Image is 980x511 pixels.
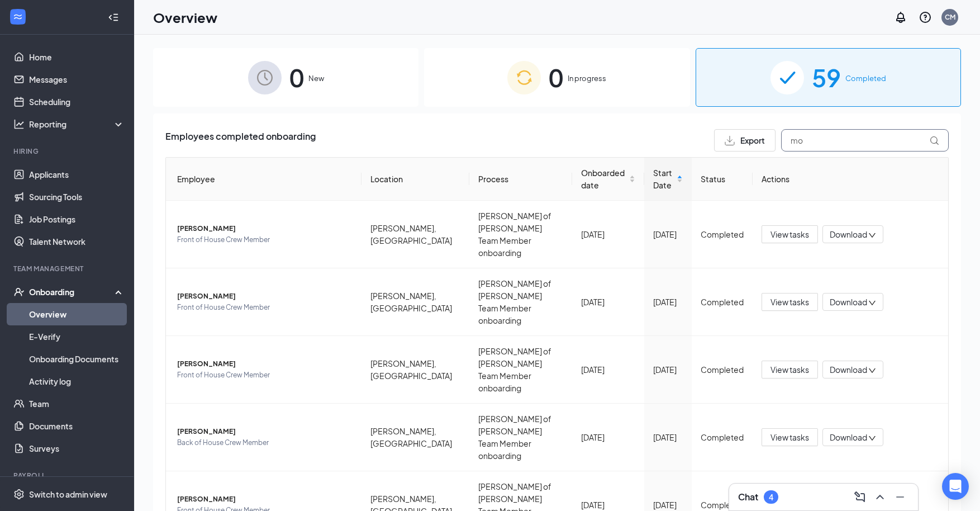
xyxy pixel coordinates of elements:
a: Messages [29,68,125,91]
svg: QuestionInfo [919,11,932,24]
th: Location [361,158,469,201]
div: Hiring [13,146,122,156]
span: [PERSON_NAME] [177,223,353,234]
span: [PERSON_NAME] [177,494,353,505]
span: down [868,434,876,442]
div: Completed [701,431,744,443]
td: [PERSON_NAME], [GEOGRAPHIC_DATA] [361,201,469,268]
h3: Chat [738,491,758,503]
button: ComposeMessage [851,488,869,506]
span: View tasks [770,363,809,376]
span: Front of House Crew Member [177,302,353,313]
div: Completed [701,363,744,376]
div: [DATE] [653,499,683,511]
span: Onboarded date [581,167,627,191]
div: Completed [701,296,744,308]
td: [PERSON_NAME], [GEOGRAPHIC_DATA] [361,404,469,471]
span: down [868,299,876,307]
td: [PERSON_NAME] of [PERSON_NAME] Team Member onboarding [469,268,572,336]
a: Job Postings [29,208,125,230]
button: ChevronUp [871,488,889,506]
div: Open Intercom Messenger [942,473,969,500]
button: View tasks [762,225,818,243]
span: Start Date [653,167,674,191]
td: [PERSON_NAME] of [PERSON_NAME] Team Member onboarding [469,404,572,471]
svg: Analysis [13,119,25,130]
span: View tasks [770,431,809,443]
td: [PERSON_NAME], [GEOGRAPHIC_DATA] [361,268,469,336]
button: Export [714,129,776,152]
button: View tasks [762,428,818,446]
span: Download [830,364,867,376]
a: Applicants [29,163,125,186]
span: Front of House Crew Member [177,234,353,245]
span: [PERSON_NAME] [177,291,353,302]
span: In progress [568,73,606,84]
a: Documents [29,415,125,437]
div: [DATE] [653,228,683,240]
div: [DATE] [581,499,635,511]
span: down [868,231,876,239]
div: Onboarding [29,286,115,297]
td: [PERSON_NAME], [GEOGRAPHIC_DATA] [361,336,469,404]
a: Onboarding Documents [29,348,125,370]
span: down [868,367,876,375]
a: Activity log [29,370,125,392]
svg: UserCheck [13,286,25,297]
svg: Notifications [894,11,907,24]
div: Completed [701,228,744,240]
span: Back of House Crew Member [177,437,353,448]
span: Download [830,432,867,443]
span: Employees completed onboarding [165,129,316,152]
a: E-Verify [29,325,125,348]
span: Front of House Crew Member [177,370,353,381]
span: [PERSON_NAME] [177,358,353,370]
a: Team [29,392,125,415]
span: [PERSON_NAME] [177,426,353,437]
span: 59 [812,58,841,97]
div: [DATE] [581,363,635,376]
svg: ComposeMessage [853,490,867,504]
span: 0 [549,58,563,97]
div: CM [945,12,955,22]
span: View tasks [770,228,809,240]
div: [DATE] [581,296,635,308]
a: Home [29,46,125,68]
th: Onboarded date [572,158,644,201]
td: [PERSON_NAME] of [PERSON_NAME] Team Member onboarding [469,336,572,404]
div: Payroll [13,471,122,480]
div: 4 [769,493,773,502]
th: Actions [753,158,948,201]
div: Switch to admin view [29,489,107,500]
div: [DATE] [653,363,683,376]
span: Download [830,296,867,308]
span: View tasks [770,296,809,308]
td: [PERSON_NAME] of [PERSON_NAME] Team Member onboarding [469,201,572,268]
th: Status [692,158,753,201]
th: Process [469,158,572,201]
a: Overview [29,303,125,325]
div: [DATE] [653,431,683,443]
a: Talent Network [29,230,125,253]
div: Team Management [13,264,122,273]
span: Download [830,229,867,240]
button: View tasks [762,361,818,378]
span: Completed [845,73,886,84]
div: Completed [701,499,744,511]
a: Sourcing Tools [29,186,125,208]
th: Employee [166,158,361,201]
input: Search by Name, Job Posting, or Process [781,129,949,152]
svg: Collapse [108,12,119,23]
a: Scheduling [29,91,125,113]
div: Reporting [29,119,125,130]
svg: WorkstreamLogo [12,11,23,22]
svg: ChevronUp [873,490,887,504]
button: View tasks [762,293,818,311]
div: [DATE] [581,228,635,240]
svg: Settings [13,489,25,500]
div: [DATE] [581,431,635,443]
h1: Overview [153,8,217,27]
span: 0 [289,58,304,97]
div: [DATE] [653,296,683,308]
span: Export [740,136,765,144]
